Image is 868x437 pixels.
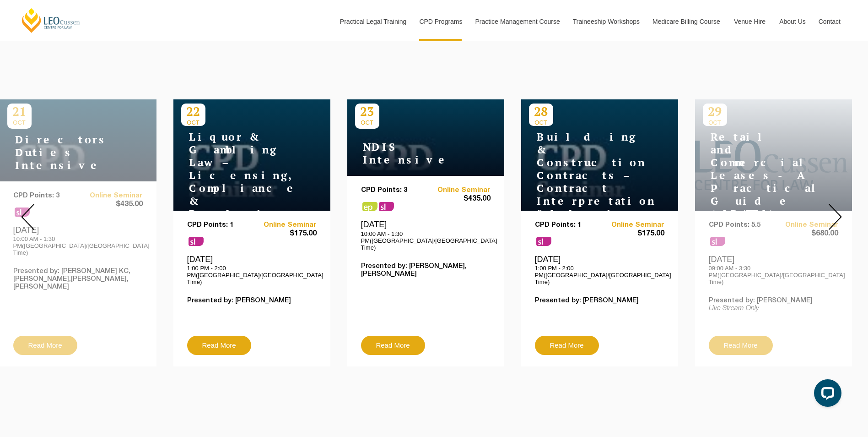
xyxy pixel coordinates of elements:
a: Online Seminar [426,186,491,194]
div: [DATE] [535,254,664,285]
p: 22 [181,104,205,119]
p: 10:00 AM - 1:30 PM([GEOGRAPHIC_DATA]/[GEOGRAPHIC_DATA] Time) [361,230,491,251]
span: $175.00 [252,229,317,239]
a: Medicare Billing Course [646,2,727,41]
a: Online Seminar [599,221,664,229]
span: ps [362,202,377,211]
span: sl [379,202,394,211]
span: $175.00 [599,229,664,239]
p: Presented by: [PERSON_NAME],[PERSON_NAME] [361,262,491,278]
a: Contact [812,2,847,41]
a: Traineeship Workshops [566,2,646,41]
p: Presented by: [PERSON_NAME] [535,297,664,305]
h4: NDIS Intensive [355,141,469,166]
span: OCT [355,119,379,126]
a: Venue Hire [727,2,772,41]
div: [DATE] [187,254,317,285]
p: 28 [529,104,553,119]
p: 1:00 PM - 2:00 PM([GEOGRAPHIC_DATA]/[GEOGRAPHIC_DATA] Time) [535,265,664,285]
span: $435.00 [426,194,491,204]
img: Next [829,204,842,230]
a: CPD Programs [412,2,468,41]
span: OCT [181,119,205,126]
span: sl [189,237,204,246]
img: Prev [21,204,34,230]
a: Read More [187,336,251,355]
p: 1:00 PM - 2:00 PM([GEOGRAPHIC_DATA]/[GEOGRAPHIC_DATA] Time) [187,265,317,285]
p: 23 [355,104,379,119]
div: [DATE] [361,219,491,251]
p: CPD Points: 1 [535,221,600,229]
span: OCT [529,119,553,126]
a: Online Seminar [252,221,317,229]
a: Practical Legal Training [333,2,413,41]
span: sl [536,237,551,246]
p: Presented by: [PERSON_NAME] [187,297,317,305]
p: CPD Points: 3 [361,186,426,194]
a: Practice Management Course [469,2,566,41]
h4: Liquor & Gambling Law – Licensing, Compliance & Regulations [181,131,296,220]
a: [PERSON_NAME] Centre for Law [21,7,81,33]
a: Read More [535,336,599,355]
h4: Building & Construction Contracts – Contract Interpretation following Pafburn [529,131,643,233]
a: About Us [772,2,812,41]
p: CPD Points: 1 [187,221,252,229]
a: Read More [361,336,425,355]
iframe: LiveChat chat widget [807,376,845,414]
